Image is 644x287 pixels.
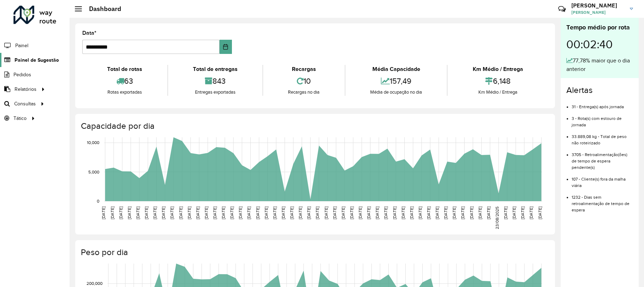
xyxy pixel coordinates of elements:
span: Painel [15,42,28,49]
text: [DATE] [469,206,474,219]
text: [DATE] [383,206,388,219]
text: [DATE] [221,206,226,219]
span: Tático [13,115,27,122]
div: 157,49 [347,73,445,89]
div: 843 [170,73,261,89]
text: [DATE] [529,206,533,219]
text: [DATE] [375,206,379,219]
h4: Capacidade por dia [81,121,548,131]
text: [DATE] [409,206,414,219]
div: Rotas exportadas [84,89,166,96]
div: Total de rotas [84,65,166,73]
text: [DATE] [127,206,132,219]
li: 1232 - Dias sem retroalimentação de tempo de espera [572,189,633,213]
span: Consultas [14,100,36,107]
div: 63 [84,73,166,89]
text: [DATE] [255,206,260,219]
text: [DATE] [152,206,157,219]
div: 10 [265,73,343,89]
text: [DATE] [520,206,525,219]
text: [DATE] [298,206,302,219]
button: Choose Date [220,40,232,54]
text: [DATE] [246,206,251,219]
label: Data [82,29,96,37]
text: [DATE] [161,206,166,219]
text: [DATE] [426,206,431,219]
text: [DATE] [366,206,371,219]
text: [DATE] [195,206,200,219]
text: [DATE] [332,206,337,219]
text: [DATE] [238,206,243,219]
text: [DATE] [512,206,516,219]
text: [DATE] [281,206,285,219]
li: 3 - Rota(s) com estouro de jornada [572,110,633,128]
div: Média de ocupação no dia [347,89,445,96]
span: Relatórios [15,85,37,93]
text: [DATE] [110,206,115,219]
text: [DATE] [101,206,106,219]
text: [DATE] [306,206,311,219]
text: [DATE] [212,206,217,219]
div: Entregas exportadas [170,89,261,96]
h4: Peso por dia [81,247,548,258]
text: [DATE] [358,206,362,219]
li: 31 - Entrega(s) após jornada [572,98,633,110]
div: Recargas [265,65,343,73]
li: 107 - Cliente(s) fora da malha viária [572,171,633,189]
text: [DATE] [503,206,508,219]
text: [DATE] [341,206,345,219]
text: [DATE] [289,206,294,219]
div: 00:02:40 [566,32,633,56]
h3: [PERSON_NAME] [571,2,624,9]
text: 10,000 [87,140,99,145]
text: [DATE] [272,206,277,219]
text: [DATE] [315,206,320,219]
li: 33.889,08 kg - Total de peso não roteirizado [572,128,633,146]
text: 0 [97,199,99,203]
text: [DATE] [538,206,542,219]
li: 3705 - Retroalimentação(ões) de tempo de espera pendente(s) [572,146,633,171]
text: [DATE] [178,206,183,219]
h2: Dashboard [82,5,121,13]
div: Recargas no dia [265,89,343,96]
span: Painel de Sugestão [15,56,59,64]
text: 200,000 [87,281,102,286]
div: Km Médio / Entrega [449,65,546,73]
text: [DATE] [486,206,491,219]
a: Contato Rápido [554,1,570,17]
div: Média Capacidade [347,65,445,73]
text: [DATE] [204,206,209,219]
h4: Alertas [566,85,633,95]
text: [DATE] [478,206,482,219]
text: [DATE] [349,206,354,219]
text: [DATE] [135,206,140,219]
text: [DATE] [418,206,422,219]
text: [DATE] [187,206,191,219]
text: [DATE] [401,206,405,219]
text: [DATE] [324,206,328,219]
text: [DATE] [460,206,465,219]
text: [DATE] [118,206,123,219]
text: [DATE] [264,206,268,219]
div: 77,78% maior que o dia anterior [566,56,633,73]
div: Km Médio / Entrega [449,89,546,96]
div: Total de entregas [170,65,261,73]
text: [DATE] [392,206,397,219]
text: 23/08/2025 [495,206,499,229]
span: [PERSON_NAME] [571,9,624,16]
div: 6,148 [449,73,546,89]
text: [DATE] [170,206,174,219]
div: Tempo médio por rota [566,23,633,32]
text: [DATE] [144,206,149,219]
text: [DATE] [229,206,234,219]
text: [DATE] [435,206,439,219]
text: [DATE] [443,206,448,219]
text: [DATE] [452,206,456,219]
span: Pedidos [13,71,31,78]
text: 5,000 [88,170,99,174]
